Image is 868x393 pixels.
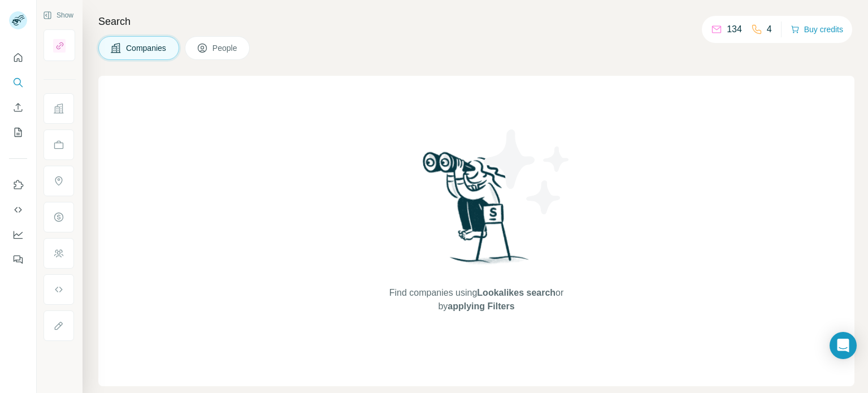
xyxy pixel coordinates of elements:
span: applying Filters [448,301,514,311]
img: Surfe Illustration - Woman searching with binoculars [418,149,535,275]
span: People [212,42,238,54]
div: Open Intercom Messenger [830,332,857,359]
button: Buy credits [791,21,843,37]
button: Use Surfe API [9,200,27,220]
button: Feedback [9,249,27,270]
img: Surfe Illustration - Stars [476,121,578,223]
button: Show [35,7,81,24]
p: 4 [767,23,772,36]
button: Dashboard [9,224,27,245]
span: Lookalikes search [477,288,555,297]
h4: Search [98,14,854,29]
span: Companies [126,42,167,54]
button: Search [9,72,27,93]
button: Use Surfe on LinkedIn [9,175,27,195]
button: Enrich CSV [9,97,27,118]
button: My lists [9,122,27,142]
span: Find companies using or by [386,286,567,313]
p: 134 [727,23,742,36]
button: Quick start [9,47,27,68]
